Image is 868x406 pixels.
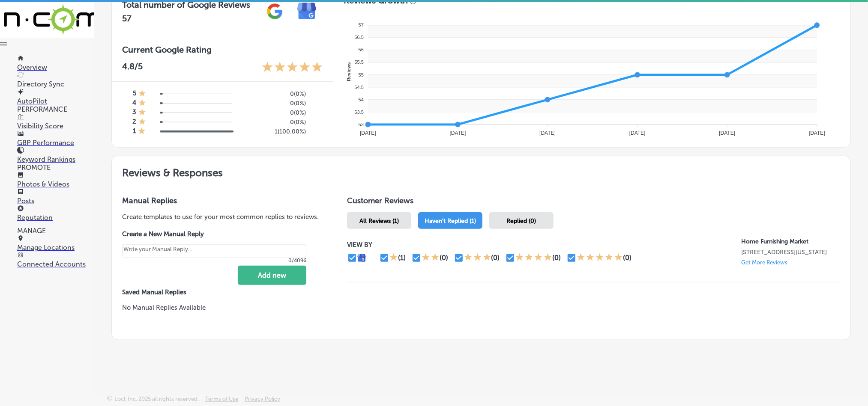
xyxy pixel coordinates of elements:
[17,63,94,71] p: Overview
[17,72,94,88] a: Directory Sync
[248,128,306,135] h5: 1 ( 100.00% )
[17,180,94,188] p: Photos & Videos
[355,60,364,65] tspan: 55.5
[122,258,306,264] p: 0/4096
[389,253,398,263] div: 1 Star
[122,303,320,312] p: No Manual Replies Available
[248,119,306,126] h5: 0 ( 0% )
[359,23,364,28] tspan: 57
[577,253,623,263] div: 5 Stars
[629,130,646,136] tspan: [DATE]
[359,217,399,225] span: All Reviews (1)
[355,85,364,90] tspan: 54.5
[17,55,94,71] a: Overview
[17,97,94,105] p: AutoPilot
[347,196,840,209] h1: Customer Reviews
[355,110,364,115] tspan: 53.5
[132,108,136,118] h4: 3
[346,62,351,81] text: Reviews
[507,217,536,225] span: Replied (0)
[425,217,476,225] span: Haven't Replied (1)
[17,205,94,222] a: Reputation
[17,147,94,163] a: Keyword Rankings
[719,130,736,136] tspan: [DATE]
[742,249,840,256] p: 751 Pike Springs Road Phoenixville, Pennsylvania 19460, US
[122,44,323,55] h3: Current Google Rating
[359,47,364,53] tspan: 56
[742,238,840,245] p: Home Furnishing Market
[138,108,146,118] div: 1 Star
[17,80,94,88] p: Directory Sync
[17,227,94,235] p: MANAGE
[248,100,306,107] h5: 0 ( 0% )
[347,241,742,249] p: VIEW BY
[623,254,632,262] div: (0)
[132,118,136,127] h4: 2
[262,61,323,74] div: 4.8 Stars
[360,130,376,136] tspan: [DATE]
[248,109,306,116] h5: 0 ( 0% )
[238,266,306,285] button: Add new
[359,72,364,77] tspan: 55
[17,252,94,268] a: Connected Accounts
[122,61,143,74] p: 4.8 /5
[248,90,306,98] h5: 0 ( 0% )
[133,89,136,99] h4: 5
[114,396,199,402] p: Locl, Inc. 2025 all rights reserved.
[450,130,466,136] tspan: [DATE]
[17,89,94,105] a: AutoPilot
[133,127,136,136] h4: 1
[138,118,146,127] div: 1 Star
[17,197,94,205] p: Posts
[17,114,94,130] a: Visibility Score
[122,212,320,222] p: Create templates to use for your most common replies to reviews.
[359,122,364,127] tspan: 53
[809,130,825,136] tspan: [DATE]
[17,130,94,147] a: GBP Performance
[17,172,94,188] a: Photos & Videos
[552,254,561,262] div: (0)
[540,130,556,136] tspan: [DATE]
[17,243,94,252] p: Manage Locations
[17,139,94,147] p: GBP Performance
[122,13,250,24] h2: 57
[122,244,306,258] textarea: Create your Quick Reply
[398,254,406,262] div: (1)
[17,260,94,268] p: Connected Accounts
[17,235,94,252] a: Manage Locations
[132,99,136,108] h4: 4
[515,253,552,263] div: 4 Stars
[138,99,146,108] div: 1 Star
[355,35,364,40] tspan: 56.5
[17,105,94,113] p: PERFORMANCE
[122,230,306,238] label: Create a New Manual Reply
[122,196,320,205] h3: Manual Replies
[138,89,146,99] div: 1 Star
[122,288,320,296] label: Saved Manual Replies
[422,253,440,263] div: 2 Stars
[440,254,448,262] div: (0)
[112,156,850,186] h2: Reviews & Responses
[17,213,94,222] p: Reputation
[359,97,364,102] tspan: 54
[138,127,146,136] div: 1 Star
[17,155,94,163] p: Keyword Rankings
[464,253,491,263] div: 3 Stars
[17,122,94,130] p: Visibility Score
[491,254,500,262] div: (0)
[17,189,94,205] a: Posts
[17,163,94,172] p: PROMOTE
[742,259,788,266] p: Get More Reviews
